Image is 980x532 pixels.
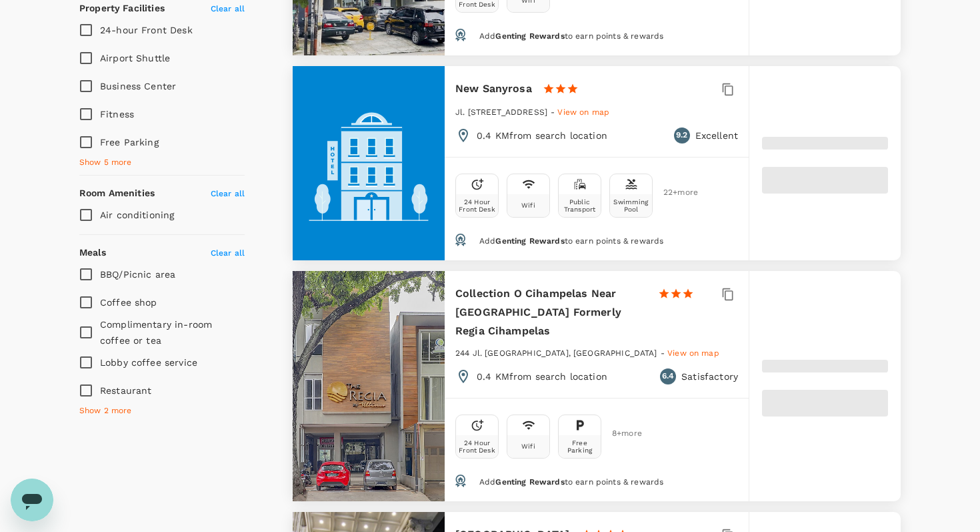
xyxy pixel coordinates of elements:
[459,198,495,213] div: 24 Hour Front Desk
[477,370,607,383] p: 0.4 KM from search location
[495,236,564,246] span: Genting Rewards
[455,348,657,358] span: 244 Jl. [GEOGRAPHIC_DATA], [GEOGRAPHIC_DATA]
[521,202,535,209] div: Wifi
[100,385,152,396] span: Restaurant
[557,106,609,117] a: View on map
[676,129,687,142] span: 9.2
[459,439,495,454] div: 24 Hour Front Desk
[667,347,719,358] a: View on map
[11,479,53,521] iframe: Button to launch messaging window
[455,284,647,340] h6: Collection O Cihampelas Near [GEOGRAPHIC_DATA] Formerly Regia Cihampelas
[477,129,607,142] p: 0.4 KM from search location
[79,186,155,201] h6: Room Amenities
[79,405,132,418] span: Show 2 more
[455,79,532,98] h6: New Sanyrosa
[211,248,245,258] span: Clear all
[455,107,547,117] span: Jl. [STREET_ADDRESS]
[100,25,193,35] span: 24-hour Front Desk
[663,188,683,197] span: 22 + more
[100,297,157,308] span: Coffee shop
[100,210,174,220] span: Air conditioning
[100,269,175,280] span: BBQ/Picnic area
[495,31,564,41] span: Genting Rewards
[100,357,197,368] span: Lobby coffee service
[612,429,632,438] span: 8 + more
[100,109,134,119] span: Fitness
[211,4,245,13] span: Clear all
[557,107,609,117] span: View on map
[100,319,212,346] span: Complimentary in-room coffee or tea
[479,31,663,41] span: Add to earn points & rewards
[79,1,165,16] h6: Property Facilities
[100,53,170,63] span: Airport Shuttle
[695,129,738,142] p: Excellent
[100,81,176,91] span: Business Center
[479,477,663,487] span: Add to earn points & rewards
[100,137,159,148] span: Free Parking
[681,370,738,383] p: Satisfactory
[662,370,674,383] span: 6.4
[211,189,245,198] span: Clear all
[79,246,106,260] h6: Meals
[561,198,598,213] div: Public Transport
[661,348,667,358] span: -
[521,443,535,450] div: Wifi
[79,156,132,170] span: Show 5 more
[551,107,557,117] span: -
[667,348,719,358] span: View on map
[479,236,663,246] span: Add to earn points & rewards
[561,439,598,454] div: Free Parking
[495,477,564,487] span: Genting Rewards
[613,198,649,213] div: Swimming Pool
